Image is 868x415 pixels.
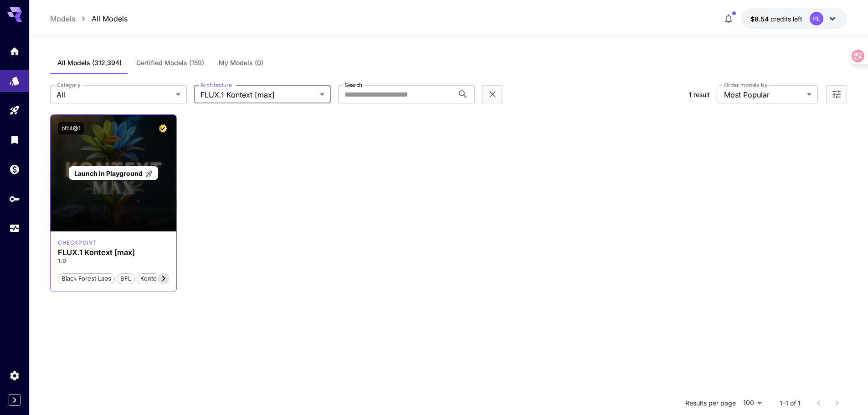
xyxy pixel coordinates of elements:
div: Wallet [9,164,20,175]
nav: breadcrumb [50,13,128,24]
div: 100 [740,396,765,410]
span: Most Popular [724,89,803,100]
span: Launch in Playground [74,169,143,177]
span: My Models (0) [219,59,263,67]
label: Search [344,81,362,89]
span: Black Forest Labs [58,274,114,283]
div: Models [9,72,20,84]
button: Certified Model – Vetted for best performance and includes a commercial license. [157,122,169,134]
span: BFL [117,274,134,283]
button: $8.53869HL [741,8,847,29]
span: Kontext [137,274,165,283]
a: Launch in Playground [69,166,158,180]
button: bfl:4@1 [58,122,84,134]
button: Black Forest Labs [58,272,115,284]
span: result [693,91,710,98]
label: Order models by [724,81,767,89]
p: 1.0 [58,257,169,265]
a: All Models [92,13,128,24]
span: $8.54 [750,15,770,23]
button: Kontext [137,272,165,284]
div: Home [9,46,20,57]
div: FLUX.1 Kontext [max] [58,239,97,247]
label: Category [56,81,81,89]
button: Clear filters (1) [487,89,498,100]
a: Models [50,13,75,24]
p: 1–1 of 1 [780,399,801,408]
span: All [56,89,172,100]
p: checkpoint [58,239,97,247]
div: $8.53869 [750,14,802,24]
span: All Models (312,394) [57,59,122,67]
span: Certified Models (159) [136,59,204,67]
label: Architecture [200,81,231,89]
button: Expand sidebar [9,394,21,406]
div: Usage [9,223,20,234]
div: Settings [9,370,20,381]
div: API Keys [9,193,20,205]
h3: FLUX.1 Kontext [max] [58,248,169,257]
button: Open more filters [831,89,842,100]
div: Library [9,134,20,145]
span: 1 [689,91,692,98]
div: HL [810,12,823,26]
p: Results per page [685,399,736,408]
span: credits left [770,15,802,23]
span: FLUX.1 Kontext [max] [200,89,316,100]
div: Playground [9,105,20,116]
button: BFL [117,272,135,284]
